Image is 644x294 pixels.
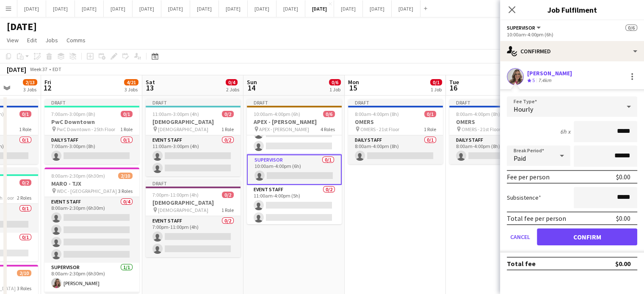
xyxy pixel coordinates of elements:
[625,25,637,31] span: 0/6
[329,79,341,85] span: 0/6
[219,0,248,17] button: [DATE]
[44,78,51,86] span: Fri
[329,86,340,93] div: 1 Job
[424,111,436,117] span: 0/1
[44,263,139,291] app-card-role: Supervisor1/18:00am-2:30pm (6h30m)[PERSON_NAME]
[121,111,133,117] span: 0/1
[247,99,342,106] div: Draft
[146,135,240,176] app-card-role: Event Staff0/211:00am-3:00pm (4h)
[44,99,139,164] app-job-card: Draft7:00am-3:00pm (8h)0/1PwC Downtown PwC Downtown - 25th Floor1 RoleDaily Staff0/17:00am-3:00pm...
[247,99,342,224] app-job-card: Draft10:00am-4:00pm (6h)0/6APEX - [PERSON_NAME] APEX - [PERSON_NAME]4 Roles Event Staff0/210:00am...
[431,86,442,93] div: 1 Job
[44,168,139,293] div: 8:00am-2:30pm (6h30m)2/10MARO - TJX WDC - [GEOGRAPHIC_DATA]3 RolesEvent Staff0/48:00am-2:30pm (6h...
[514,154,526,162] span: Paid
[158,126,208,132] span: [DEMOGRAPHIC_DATA]
[66,36,86,44] span: Comms
[44,197,139,263] app-card-role: Event Staff0/48:00am-2:30pm (6h30m)
[246,83,257,93] span: 14
[124,86,138,93] div: 3 Jobs
[507,259,536,268] div: Total fee
[222,111,234,117] span: 0/2
[348,118,443,126] h3: OMERS
[348,99,443,106] div: Draft
[247,185,342,226] app-card-role: Event Staff0/211:00am-4:00pm (5h)
[449,99,544,164] app-job-card: Draft8:00am-4:00pm (8h)0/1OMERS OMERS - 21st Floor1 RoleDaily Staff0/18:00am-4:00pm (8h)
[247,78,257,86] span: Sun
[19,111,31,117] span: 0/1
[43,83,51,93] span: 12
[158,207,208,213] span: [DEMOGRAPHIC_DATA]
[424,126,436,132] span: 1 Role
[507,173,550,181] div: Fee per person
[449,99,544,106] div: Draft
[226,79,238,85] span: 0/4
[152,111,199,117] span: 11:00am-3:00pm (4h)
[221,207,234,213] span: 1 Role
[44,118,139,126] h3: PwC Downtown
[124,79,138,85] span: 4/21
[146,78,155,86] span: Sat
[24,35,40,46] a: Edit
[537,228,637,245] button: Confirm
[146,180,240,187] div: Draft
[449,78,459,86] span: Tue
[449,135,544,164] app-card-role: Daily Staff0/18:00am-4:00pm (8h)
[44,180,139,187] h3: MARO - TJX
[7,65,26,74] div: [DATE]
[226,86,239,93] div: 2 Jobs
[259,126,309,132] span: APEX - [PERSON_NAME]
[360,126,399,132] span: OMERS - 21st Floor
[221,126,234,132] span: 1 Role
[462,126,500,132] span: OMERS - 21st Floor
[248,0,276,17] button: [DATE]
[449,118,544,126] h3: OMERS
[532,77,535,83] span: 5
[321,126,335,132] span: 4 Roles
[536,77,553,84] div: 7.4km
[57,126,115,132] span: PwC Downtown - 25th Floor
[51,173,105,179] span: 8:00am-2:30pm (6h30m)
[500,4,644,15] h3: Job Fulfilment
[323,111,335,117] span: 0/6
[144,83,155,93] span: 13
[190,0,219,17] button: [DATE]
[17,285,31,291] span: 3 Roles
[507,25,542,31] button: Supervisor
[334,0,363,17] button: [DATE]
[507,31,637,38] div: 10:00am-4:00pm (6h)
[53,66,61,72] div: EDT
[161,0,190,17] button: [DATE]
[355,111,399,117] span: 8:00am-4:00pm (8h)
[44,99,139,106] div: Draft
[118,173,133,179] span: 2/10
[616,173,630,181] div: $0.00
[430,79,442,85] span: 0/1
[7,20,37,33] h1: [DATE]
[456,111,500,117] span: 8:00am-4:00pm (8h)
[347,83,359,93] span: 15
[222,192,234,198] span: 0/2
[146,99,240,176] app-job-card: Draft11:00am-3:00pm (4h)0/2[DEMOGRAPHIC_DATA] [DEMOGRAPHIC_DATA]1 RoleEvent Staff0/211:00am-3:00p...
[514,105,533,113] span: Hourly
[27,36,37,44] span: Edit
[23,86,37,93] div: 3 Jobs
[133,0,161,17] button: [DATE]
[104,0,133,17] button: [DATE]
[348,99,443,164] app-job-card: Draft8:00am-4:00pm (8h)0/1OMERS OMERS - 21st Floor1 RoleDaily Staff0/18:00am-4:00pm (8h)
[276,0,305,17] button: [DATE]
[507,228,533,245] button: Cancel
[120,126,133,132] span: 1 Role
[146,180,240,257] app-job-card: Draft7:00pm-11:00pm (4h)0/2[DEMOGRAPHIC_DATA] [DEMOGRAPHIC_DATA]1 RoleEvent Staff0/27:00pm-11:00p...
[152,192,199,198] span: 7:00pm-11:00pm (4h)
[46,0,75,17] button: [DATE]
[19,126,31,132] span: 1 Role
[44,135,139,164] app-card-role: Daily Staff0/17:00am-3:00pm (8h)
[348,78,359,86] span: Mon
[57,188,117,194] span: WDC - [GEOGRAPHIC_DATA]
[392,0,420,17] button: [DATE]
[348,135,443,164] app-card-role: Daily Staff0/18:00am-4:00pm (8h)
[3,35,22,46] a: View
